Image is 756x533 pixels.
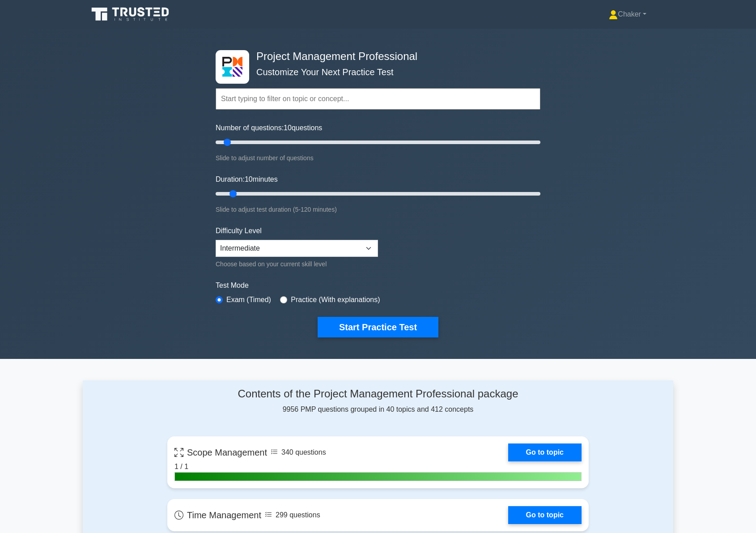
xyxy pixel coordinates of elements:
[284,124,292,132] span: 10
[291,294,380,305] label: Practice (With explanations)
[508,506,582,524] a: Go to topic
[216,153,540,163] div: Slide to adjust number of questions
[216,280,540,291] label: Test Mode
[216,259,378,269] div: Choose based on your current skill level
[216,226,262,236] label: Difficulty Level
[245,175,253,183] span: 10
[318,317,438,337] button: Start Practice Test
[587,5,668,23] a: Chaker
[253,50,497,63] h4: Project Management Professional
[216,123,322,133] label: Number of questions: questions
[508,443,582,461] a: Go to topic
[167,388,589,415] div: 9956 PMP questions grouped in 40 topics and 412 concepts
[167,388,589,401] h4: Contents of the Project Management Professional package
[226,294,271,305] label: Exam (Timed)
[216,88,540,110] input: Start typing to filter on topic or concept...
[216,204,540,215] div: Slide to adjust test duration (5-120 minutes)
[216,174,278,185] label: Duration: minutes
